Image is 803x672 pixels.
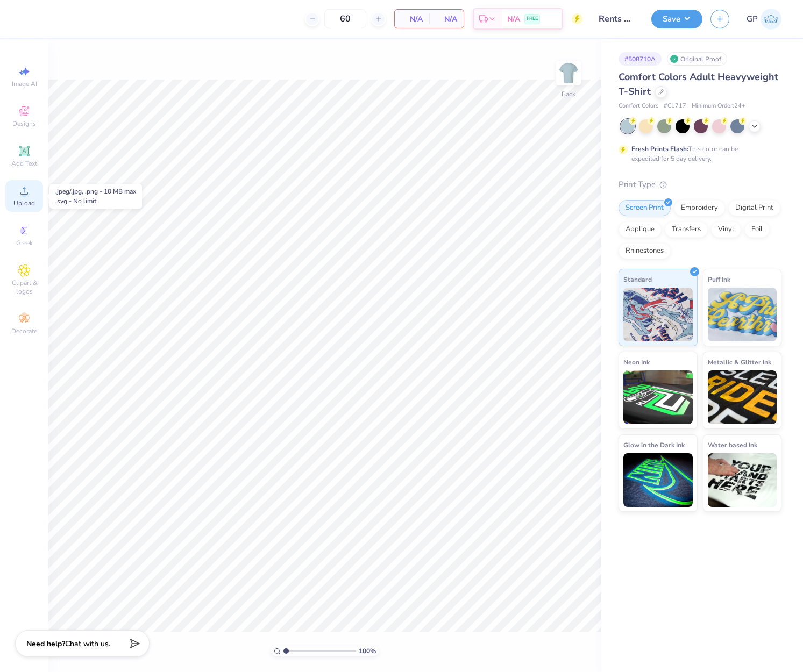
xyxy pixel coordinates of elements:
[692,102,745,111] span: Minimum Order: 24 +
[619,243,671,259] div: Rhinestones
[436,13,457,25] span: N/A
[708,356,771,368] span: Metallic & Glitter Ink
[708,370,777,424] img: Metallic & Glitter Ink
[558,62,579,84] img: Back
[623,356,650,368] span: Neon Ink
[359,646,376,656] span: 100 %
[711,221,741,238] div: Vinyl
[623,274,652,285] span: Standard
[401,13,423,25] span: N/A
[674,200,725,216] div: Embroidery
[591,8,643,30] input: Untitled Design
[623,370,693,424] img: Neon Ink
[623,288,693,341] img: Standard
[527,15,538,23] span: FREE
[744,221,770,238] div: Foil
[747,9,781,30] a: GP
[13,199,35,208] span: Upload
[324,9,366,28] input: – –
[631,145,688,153] strong: Fresh Prints Flash:
[562,89,575,99] div: Back
[619,221,662,238] div: Applique
[16,239,33,247] span: Greek
[619,102,658,111] span: Comfort Colors
[667,52,727,66] div: Original Proof
[708,453,777,507] img: Water based Ink
[651,10,702,28] button: Save
[12,119,36,128] span: Designs
[11,327,37,335] span: Decorate
[761,9,781,30] img: Germaine Penalosa
[623,453,693,507] img: Glow in the Dark Ink
[26,639,65,649] strong: Need help?
[747,13,758,25] span: GP
[507,13,520,25] span: N/A
[55,187,136,196] div: .jpeg/.jpg, .png - 10 MB max
[619,200,671,216] div: Screen Print
[5,278,43,296] span: Clipart & logos
[12,80,37,88] span: Image AI
[619,52,662,66] div: # 508710A
[631,144,764,163] div: This color can be expedited for 5 day delivery.
[619,178,781,191] div: Print Type
[619,70,778,98] span: Comfort Colors Adult Heavyweight T-Shirt
[728,200,780,216] div: Digital Print
[708,288,777,341] img: Puff Ink
[11,159,37,168] span: Add Text
[708,274,730,285] span: Puff Ink
[623,439,685,451] span: Glow in the Dark Ink
[708,439,757,451] span: Water based Ink
[665,221,708,238] div: Transfers
[65,639,110,649] span: Chat with us.
[55,196,136,206] div: .svg - No limit
[664,102,686,111] span: # C1717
